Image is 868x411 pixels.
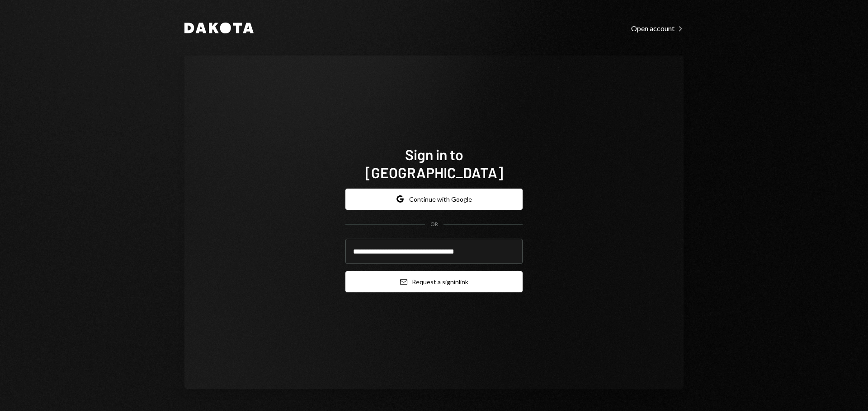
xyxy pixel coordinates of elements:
[631,23,684,33] a: Open account
[430,221,438,228] div: OR
[345,145,523,181] h1: Sign in to [GEOGRAPHIC_DATA]
[345,271,523,292] button: Request a signinlink
[345,189,523,210] button: Continue with Google
[631,24,684,33] div: Open account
